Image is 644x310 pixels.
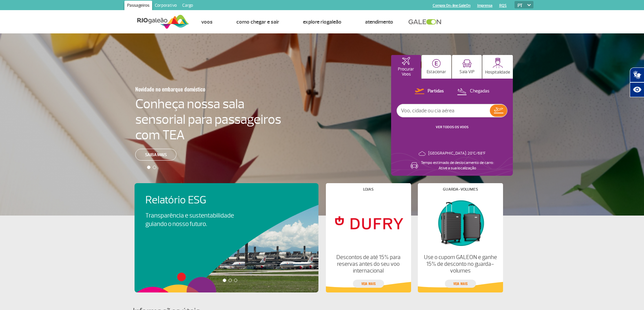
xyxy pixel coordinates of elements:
[145,194,308,228] a: Relatório ESGTransparência e sustentabilidade guiando o nosso futuro.
[421,160,494,171] p: Tempo estimado de deslocamento de carro: Ative a sua localização
[331,197,405,249] img: Lojas
[630,67,644,82] button: Abrir tradutor de língua de sinais.
[428,88,444,94] p: Partidas
[455,87,492,96] button: Chegadas
[470,88,490,94] p: Chegadas
[462,59,472,68] img: vipRoom.svg
[477,3,493,8] a: Imprensa
[630,82,644,97] button: Abrir recursos assistivos.
[499,3,507,8] a: RQS
[423,197,497,249] img: Guarda-volumes
[493,58,503,68] img: hospitality.svg
[423,254,497,274] p: Use o cupom GALEON e ganhe 15% de desconto no guarda-volumes
[152,1,180,11] a: Corporativo
[452,55,482,79] button: Sala VIP
[434,124,471,130] button: VER TODOS OS VOOS
[363,188,374,191] h4: Lojas
[124,1,152,11] a: Passageiros
[135,82,248,96] h3: Novidade no embarque doméstico
[397,104,490,117] input: Voo, cidade ou cia aérea
[395,67,418,77] p: Procurar Voos
[353,280,384,288] a: veja mais
[365,19,393,25] a: Atendimento
[432,59,441,68] img: carParkingHome.svg
[443,188,478,191] h4: Guarda-volumes
[145,212,241,228] p: Transparência e sustentabilidade guiando o nosso futuro.
[391,55,421,79] button: Procurar Voos
[445,280,476,288] a: veja mais
[485,70,510,75] p: Hospitalidade
[422,55,451,79] button: Estacionar
[482,55,513,79] button: Hospitalidade
[413,87,446,96] button: Partidas
[436,125,469,129] a: VER TODOS OS VOOS
[427,69,446,75] p: Estacionar
[331,254,405,274] p: Descontos de até 15% para reservas antes do seu voo internacional
[459,69,475,75] p: Sala VIP
[428,151,485,156] p: [GEOGRAPHIC_DATA]: 20°C/68°F
[180,1,196,11] a: Cargo
[433,3,471,8] a: Compra On-line GaleOn
[135,96,281,143] h4: Conheça nossa sala sensorial para passageiros com TEA
[135,149,176,161] a: Saiba mais
[236,19,279,25] a: Como chegar e sair
[630,67,644,97] div: Plugin de acessibilidade da Hand Talk.
[402,57,410,65] img: airplaneHomeActive.svg
[145,194,253,206] h4: Relatório ESG
[303,19,341,25] a: Explore RIOgaleão
[201,19,213,25] a: Voos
